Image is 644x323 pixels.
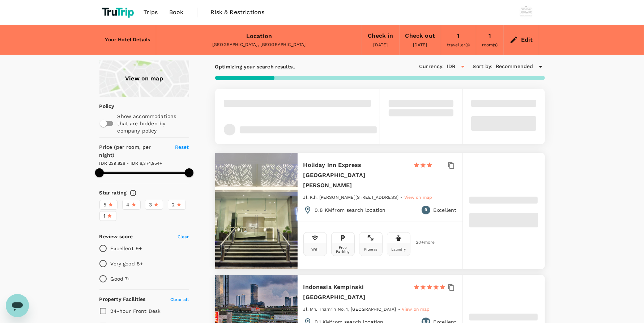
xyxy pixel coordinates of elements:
[333,246,353,253] div: Free Parking
[447,42,470,47] span: traveller(s)
[457,31,460,41] div: 1
[303,195,399,200] span: Jl. K.h. [PERSON_NAME][STREET_ADDRESS]
[178,234,189,239] span: Clear
[391,247,406,251] div: Laundry
[162,41,356,49] div: [GEOGRAPHIC_DATA], [GEOGRAPHIC_DATA]
[521,35,533,45] div: Edit
[99,233,133,241] h6: Review score
[175,144,189,150] span: Reset
[99,161,162,166] span: IDR 239,826 - IDR 6,374,954+
[111,260,143,267] p: Very good 8+
[99,295,146,303] h6: Property Facilities
[374,42,388,47] span: [DATE]
[149,201,152,209] span: 3
[111,308,161,314] span: 24-hour Front Desk
[99,189,127,197] h6: Star rating
[6,294,29,317] iframe: Button to launch messaging window
[99,102,104,110] p: Policy
[405,31,435,41] div: Check out
[404,194,432,200] a: View on map
[402,306,430,312] a: View on map
[473,63,493,71] h6: Sort by :
[246,31,272,41] div: Location
[458,62,468,72] button: Open
[127,201,130,209] span: 4
[104,201,107,209] span: 5
[99,143,167,159] h6: Price (per room, per night)
[416,240,427,245] span: 20 + more
[111,275,131,282] p: Good 7+
[400,195,404,200] span: -
[433,206,456,214] p: Excellent
[311,247,319,251] div: Wifi
[398,307,402,312] span: -
[368,31,393,41] div: Check in
[315,206,386,214] p: 0.8 KM from search location
[111,245,142,252] p: Excellent 9+
[489,31,491,41] div: 1
[211,8,265,17] span: Risk & Restrictions
[105,36,150,44] h6: Your Hotel Details
[482,42,498,47] span: room(s)
[170,297,189,302] span: Clear all
[129,189,137,197] svg: Star ratings are awarded to properties to represent the quality of services, facilities, and amen...
[99,4,138,20] img: TruTrip logo
[99,60,189,97] a: View on map
[172,201,175,209] span: 2
[169,8,184,17] span: Book
[144,8,158,17] span: Trips
[303,307,396,312] span: Jl. Mh. Thamrin No. 1, [GEOGRAPHIC_DATA]
[104,212,106,220] span: 1
[519,5,533,20] img: Wisnu Wiranata
[118,113,188,134] p: Show accommodations that are hidden by company policy
[303,160,408,190] h6: Holiday Inn Express [GEOGRAPHIC_DATA] [PERSON_NAME]
[404,195,432,200] span: View on map
[215,63,296,70] p: Optimizing your search results..
[413,42,427,47] span: [DATE]
[496,63,533,71] span: Recommended
[425,206,427,214] span: 9
[303,282,408,302] h6: Indonesia Kempinski [GEOGRAPHIC_DATA]
[402,307,430,312] span: View on map
[419,63,444,71] h6: Currency :
[364,247,377,251] div: Fitness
